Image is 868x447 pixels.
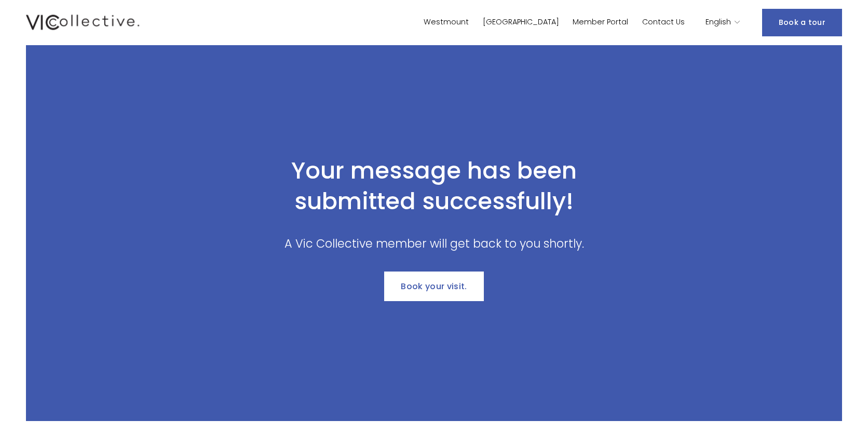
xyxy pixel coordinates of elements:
p: A Vic Collective member will get back to you shortly. [278,233,590,254]
span: English [706,16,731,29]
a: Contact Us [642,15,685,30]
a: Member Portal [573,15,628,30]
a: Book your visit. [384,272,483,301]
div: language picker [706,15,741,30]
a: Book a tour [762,9,842,36]
a: Westmount [424,15,469,30]
a: [GEOGRAPHIC_DATA] [483,15,559,30]
img: Vic Collective [26,12,139,32]
h2: Your message has been submitted successfully! [278,156,590,216]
